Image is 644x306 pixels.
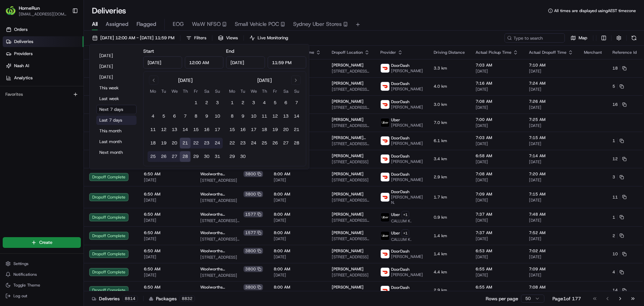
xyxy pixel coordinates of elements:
button: 2 [201,97,212,108]
span: [PERSON_NAME] [332,99,364,104]
button: Next 7 days [96,105,137,114]
span: Small Vehicle POC [235,20,279,28]
button: 13 [169,124,180,135]
button: This month [96,126,137,136]
button: Go to next month [291,76,301,85]
button: 14 [291,111,302,122]
button: Filters [183,33,209,43]
span: All [92,20,98,28]
span: [PERSON_NAME] N. [391,194,423,205]
th: Monday [227,88,237,95]
span: Filters [194,35,206,41]
span: [DATE] [529,198,573,203]
a: Analytics [3,73,84,83]
img: doordash_logo_v2.png [381,100,389,109]
img: doordash_logo_v2.png [381,64,389,73]
span: Assigned [106,20,128,28]
a: Orders [3,24,84,35]
button: Views [215,33,241,43]
button: Go to previous month [149,76,158,85]
span: [DATE] [529,123,573,128]
button: Last month [96,137,137,146]
button: 18 [612,65,627,71]
div: 1577 [244,230,263,236]
button: 19 [270,124,280,135]
span: 6:50 AM [144,230,190,235]
button: 31 [212,151,223,162]
span: [DATE] [529,159,573,165]
button: Toggle Theme [3,280,81,290]
span: 6:50 AM [144,212,190,217]
button: Next month [96,148,137,157]
button: 17 [248,124,259,135]
button: 3 [612,174,624,180]
img: doordash_logo_v2.png [381,136,389,145]
button: 25 [148,151,158,162]
button: 23 [237,138,248,148]
span: [PERSON_NAME] [391,68,423,74]
span: Orders [14,27,28,33]
span: [PERSON_NAME] [332,171,364,177]
img: uber-new-logo.jpeg [381,231,389,240]
button: 1 [191,97,201,108]
span: [PERSON_NAME] [391,177,423,182]
button: 27 [280,138,291,148]
button: 25 [259,138,270,148]
span: [STREET_ADDRESS][PERSON_NAME] [332,218,370,223]
span: [PERSON_NAME] [391,159,423,164]
button: 27 [169,151,180,162]
button: Last 7 days [96,116,137,125]
span: [DATE] [476,236,518,242]
span: Analytics [14,75,33,81]
span: Settings [13,261,29,266]
button: 4 [259,97,270,108]
th: Sunday [291,88,302,95]
button: Last week [96,94,137,103]
span: Provider [380,50,396,55]
button: +1 [401,229,409,237]
span: [DATE] [274,236,321,242]
label: Start [143,48,154,54]
span: Woolworths [PERSON_NAME] Metro [200,230,242,235]
span: 4.0 km [434,84,465,89]
span: 7:52 AM [529,230,573,235]
button: 11 [259,111,270,122]
span: Notifications [13,272,37,277]
span: [DATE] [274,218,321,223]
button: 18 [259,124,270,135]
span: [DATE] [476,69,518,74]
a: Providers [3,48,84,59]
button: 19 [158,138,169,148]
th: Friday [270,88,280,95]
span: 8:00 AM [274,248,321,254]
span: 7:08 AM [476,171,518,177]
span: Providers [14,51,33,57]
span: [DATE] [529,69,573,74]
span: [DATE] [476,105,518,110]
th: Tuesday [237,88,248,95]
input: Time [185,56,224,69]
button: 22 [191,138,201,148]
span: HomeRun [19,5,40,11]
span: [DATE] [476,87,518,92]
span: [DATE] [476,159,518,165]
button: 20 [280,124,291,135]
span: Log out [13,293,27,299]
img: doordash_logo_v2.png [381,268,389,276]
span: 6:58 AM [476,153,518,159]
button: This week [96,83,137,93]
button: 29 [191,151,201,162]
img: uber-new-logo.jpeg [381,118,389,127]
button: Create [3,237,81,248]
span: Actual Dropoff Time [529,50,567,55]
span: [STREET_ADDRESS] [332,177,370,183]
span: [DATE] [529,218,573,223]
span: 7:09 AM [476,191,518,197]
span: 1.4 km [434,233,465,238]
button: Notifications [3,270,81,279]
button: 21 [180,138,191,148]
span: [PERSON_NAME] [332,81,364,86]
span: Merchant [584,50,602,55]
span: [DATE] [274,198,321,203]
span: [DATE] [529,177,573,183]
